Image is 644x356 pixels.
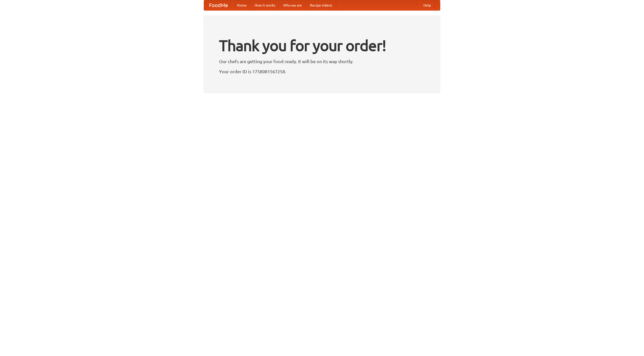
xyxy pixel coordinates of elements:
p: Our chefs are getting your food ready. It will be on its way shortly. [219,58,425,65]
p: Your order ID is 1758081567258. [219,68,425,75]
a: Who we are [279,0,306,10]
a: Recipe videos [306,0,336,10]
a: Home [233,0,251,10]
a: Help [419,0,435,10]
a: How it works [251,0,279,10]
h1: Thank you for your order! [219,33,425,58]
a: FoodMe [204,0,233,10]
